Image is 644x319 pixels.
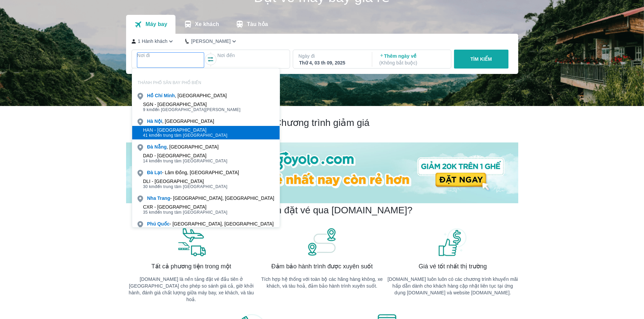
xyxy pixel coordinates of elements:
[143,107,152,112] span: 9 km
[151,262,231,270] span: Tất cả phương tiện trong một
[307,227,337,257] img: banner
[143,184,228,189] span: đến trung tâm [GEOGRAPHIC_DATA]
[143,210,228,215] span: đến trung tâm [GEOGRAPHIC_DATA]
[138,38,168,45] p: 1 Hành khách
[143,204,228,210] div: CXR - [GEOGRAPHIC_DATA]
[137,52,204,59] p: Nơi đi
[147,144,153,150] b: Đà
[147,118,153,124] b: Hà
[379,53,445,66] p: Thêm ngày về
[147,195,274,202] div: - [GEOGRAPHIC_DATA], [GEOGRAPHIC_DATA]
[147,118,214,125] div: , [GEOGRAPHIC_DATA]
[147,143,219,150] div: , [GEOGRAPHIC_DATA]
[147,169,239,176] div: - Lâm Đồng, [GEOGRAPHIC_DATA]
[143,158,228,164] span: đến trung tâm [GEOGRAPHIC_DATA]
[132,80,280,85] p: THÀNH PHỐ SÂN BAY PHỔ BIẾN
[232,204,412,216] h2: Tại sao nên đặt vé qua [DOMAIN_NAME]?
[143,107,241,112] span: đến [GEOGRAPHIC_DATA][PERSON_NAME]
[132,38,175,45] button: 1 Hành khách
[147,170,153,175] b: Đà
[143,184,155,189] span: 30 km
[247,21,268,28] p: Tàu hỏa
[154,170,162,175] b: Lạt
[155,93,163,98] b: Chí
[437,227,468,257] img: banner
[419,262,487,270] span: Giá vé tốt nhất thị trường
[387,276,518,296] p: [DOMAIN_NAME] luôn luôn có các chương trình khuyến mãi hấp dẫn dành cho khách hàng cập nhật liên ...
[454,50,508,69] button: TÌM KIẾM
[143,159,155,163] span: 14 km
[217,52,284,59] p: Nơi đến
[147,93,153,98] b: Hồ
[257,276,387,289] p: Tích hợp hệ thống với toàn bộ các hãng hàng không, xe khách, và tàu hoả, đảm bảo hành trình xuyên...
[143,102,241,107] div: SGN - [GEOGRAPHIC_DATA]
[126,142,518,203] img: banner-home
[157,221,169,227] b: Quốc
[157,195,170,201] b: Trang
[143,133,155,138] span: 41 km
[185,38,238,45] button: [PERSON_NAME]
[299,59,365,66] div: Thứ 4, 03 th 09, 2025
[143,133,228,138] span: đến trung tâm [GEOGRAPHIC_DATA]
[143,210,155,215] span: 35 km
[126,276,257,303] p: [DOMAIN_NAME] là nền tảng đặt vé đầu tiên ở [GEOGRAPHIC_DATA] cho phép so sánh giá cả, giờ khởi h...
[143,127,228,133] div: HAN - [GEOGRAPHIC_DATA]
[176,227,207,257] img: banner
[147,92,227,99] div: , [GEOGRAPHIC_DATA]
[126,15,276,34] div: transportation tabs
[271,262,373,270] span: Đảm bảo hành trình được xuyên suốt
[299,53,365,59] p: Ngày đi
[145,21,167,28] p: Máy bay
[379,59,445,66] p: ( Không bắt buộc )
[154,144,167,150] b: Nẵng
[154,118,162,124] b: Nội
[164,93,175,98] b: Minh
[126,117,518,129] h2: Chương trình giảm giá
[147,195,156,201] b: Nha
[147,220,273,227] div: - [GEOGRAPHIC_DATA], [GEOGRAPHIC_DATA]
[191,38,231,45] p: [PERSON_NAME]
[470,56,492,62] p: TÌM KIẾM
[147,221,156,227] b: Phú
[143,179,228,184] div: DLI - [GEOGRAPHIC_DATA]
[195,21,219,28] p: Xe khách
[143,153,228,158] div: DAD - [GEOGRAPHIC_DATA]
